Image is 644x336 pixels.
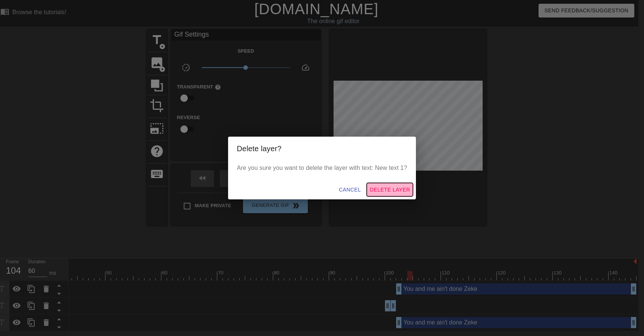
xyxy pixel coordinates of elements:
p: Are you sure you want to delete the layer with text: New text 1? [237,164,407,172]
span: Cancel [339,185,361,195]
button: Delete Layer [367,183,413,197]
span: Delete Layer [370,185,410,195]
h2: Delete layer? [237,143,407,155]
button: Cancel [336,183,364,197]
